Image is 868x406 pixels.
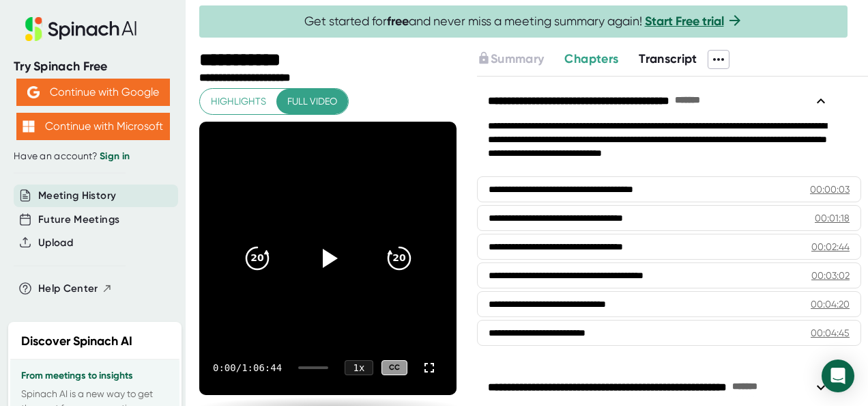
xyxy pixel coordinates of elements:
div: 00:04:45 [811,326,850,340]
div: Try Spinach Free [14,59,172,75]
button: Summary [477,50,544,68]
img: Aehbyd4JwY73AAAAAElFTkSuQmCC [27,86,40,98]
h2: Discover Spinach AI [21,332,132,351]
button: Meeting History [38,188,116,204]
div: CC [381,360,407,376]
span: Chapters [564,51,618,66]
button: Help Center [38,281,113,297]
div: 00:02:44 [811,240,850,254]
h3: From meetings to insights [21,370,169,381]
button: Continue with Microsoft [16,113,170,140]
div: 1 x [345,360,373,375]
span: Transcript [639,51,697,66]
div: 00:01:18 [815,211,850,225]
button: Full video [276,89,348,114]
div: Upgrade to access [477,50,564,69]
div: Have an account? [14,150,172,163]
button: Transcript [639,50,697,68]
button: Chapters [564,50,618,68]
a: Start Free trial [645,14,724,29]
button: Highlights [200,89,277,114]
div: Open Intercom Messenger [822,360,854,392]
button: Upload [38,235,73,251]
span: Get started for and never miss a meeting summary again! [304,14,743,29]
span: Highlights [211,93,266,110]
span: Summary [491,51,544,66]
span: Full video [287,93,337,110]
button: Future Meetings [38,212,119,228]
button: Continue with Google [16,79,170,106]
div: 00:03:02 [811,269,850,282]
a: Sign in [100,150,130,162]
div: 0:00 / 1:06:44 [213,362,282,373]
b: free [387,14,409,29]
div: 00:04:20 [811,297,850,311]
span: Help Center [38,281,98,297]
div: 00:00:03 [810,182,850,196]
